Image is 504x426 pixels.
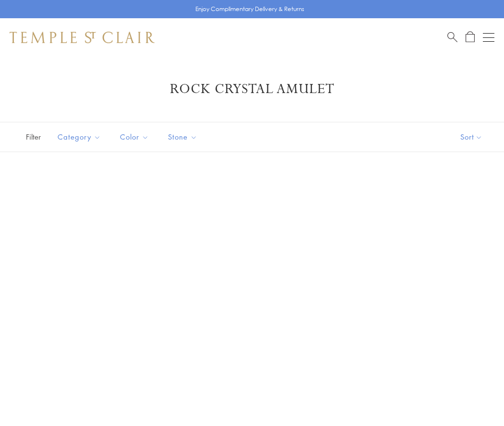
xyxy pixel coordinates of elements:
[24,81,480,98] h1: Rock Crystal Amulet
[483,32,494,43] button: Open navigation
[50,126,108,148] button: Category
[161,126,204,148] button: Stone
[195,4,304,14] p: Enjoy Complimentary Delivery & Returns
[10,32,155,43] img: Temple St. Clair
[163,131,204,143] span: Stone
[115,131,156,143] span: Color
[466,31,475,43] a: Open Shopping Bag
[113,126,156,148] button: Color
[53,131,108,143] span: Category
[447,31,457,43] a: Search
[439,122,504,152] button: Show sort by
